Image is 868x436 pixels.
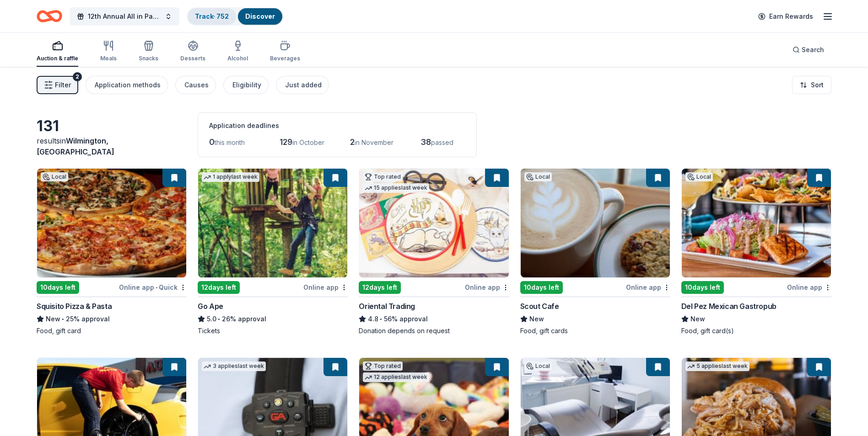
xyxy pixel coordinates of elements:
a: Image for Oriental TradingTop rated15 applieslast week12days leftOnline appOriental Trading4.8•56... [359,168,509,335]
button: Search [785,41,831,59]
a: Discover [245,12,275,20]
button: Beverages [270,37,300,67]
div: Local [685,172,713,181]
div: 15 applies last week [363,183,429,193]
span: in November [355,138,394,146]
div: Local [41,172,68,181]
button: Causes [175,76,216,94]
div: Tickets [198,326,348,335]
div: 26% approval [198,314,348,324]
span: 38 [421,137,431,147]
button: Just added [276,76,329,94]
div: Top rated [363,172,403,181]
button: Desserts [180,37,205,67]
span: New [46,314,60,324]
div: Causes [184,80,209,90]
a: Image for Del Pez Mexican GastropubLocal10days leftOnline appDel Pez Mexican GastropubNewFood, gi... [681,168,831,335]
div: Online app [303,282,348,293]
span: • [62,315,64,323]
div: 3 applies last week [202,362,266,371]
div: Desserts [180,55,205,62]
a: Home [37,5,62,27]
button: Application methods [86,76,168,94]
div: Top rated [363,362,403,371]
div: 12 days left [359,281,401,294]
span: Wilmington, [GEOGRAPHIC_DATA] [37,136,114,156]
div: Donation depends on request [359,326,509,335]
div: 25% approval [37,314,187,324]
div: Food, gift cards [520,326,670,335]
span: 0 [209,137,215,147]
div: 12 applies last week [363,372,429,382]
div: Eligibility [232,80,261,90]
span: in October [292,138,324,146]
button: Snacks [139,37,158,67]
span: this month [215,138,245,146]
div: Squisito Pizza & Pasta [37,301,112,312]
img: Image for Del Pez Mexican Gastropub [682,169,831,277]
div: 10 days left [37,281,79,294]
span: 4.8 [368,314,378,324]
span: 129 [280,137,292,147]
a: Image for Scout CafeLocal10days leftOnline appScout CafeNewFood, gift cards [520,168,670,335]
div: 1 apply last week [202,172,259,182]
button: Filter2 [37,76,78,94]
div: Meals [100,55,117,62]
span: New [529,314,544,324]
div: Food, gift card(s) [681,326,831,335]
div: results [37,135,187,157]
div: Auction & raffle [37,55,78,62]
div: Online app [465,282,509,293]
button: Alcohol [227,37,248,67]
a: Track· 752 [195,12,229,20]
div: Snacks [139,55,158,62]
div: Just added [285,80,322,90]
a: Image for Squisito Pizza & PastaLocal10days leftOnline app•QuickSquisito Pizza & PastaNew•25% app... [37,168,187,335]
span: 5.0 [207,314,216,324]
div: Del Pez Mexican Gastropub [681,301,776,312]
img: Image for Oriental Trading [359,169,508,277]
img: Image for Scout Cafe [521,169,670,277]
a: Earn Rewards [753,8,819,25]
button: Auction & raffle [37,37,78,67]
div: Online app Quick [119,282,187,293]
div: Online app [787,282,831,293]
div: 5 applies last week [685,362,749,371]
div: Application deadlines [209,120,465,131]
img: Image for Go Ape [198,169,347,277]
div: Application methods [95,80,161,90]
div: 56% approval [359,314,509,324]
div: 10 days left [520,281,563,294]
button: Meals [100,37,117,67]
span: New [690,314,705,324]
div: Scout Cafe [520,301,559,312]
div: Oriental Trading [359,301,415,312]
div: Local [524,362,552,371]
button: Track· 752Discover [187,7,283,26]
div: Go Ape [198,301,223,312]
div: 2 [73,72,82,81]
span: 12th Annual All in Paddle Raffle [88,11,161,22]
span: Filter [55,80,71,90]
div: Food, gift card [37,326,187,335]
span: • [380,315,383,323]
button: Eligibility [223,76,269,94]
span: passed [431,138,453,146]
div: Local [524,172,552,181]
span: • [156,284,157,291]
div: Alcohol [227,55,248,62]
span: Search [802,44,824,55]
div: Online app [626,282,670,293]
div: Beverages [270,55,300,62]
a: Image for Go Ape1 applylast week12days leftOnline appGo Ape5.0•26% approvalTickets [198,168,348,335]
div: 10 days left [681,281,724,294]
span: Sort [811,80,824,90]
div: 131 [37,117,187,135]
button: Sort [792,76,831,94]
button: 12th Annual All in Paddle Raffle [70,7,179,26]
span: • [218,315,221,323]
div: 12 days left [198,281,240,294]
img: Image for Squisito Pizza & Pasta [37,169,186,277]
span: in [37,136,114,156]
span: 2 [350,137,355,147]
